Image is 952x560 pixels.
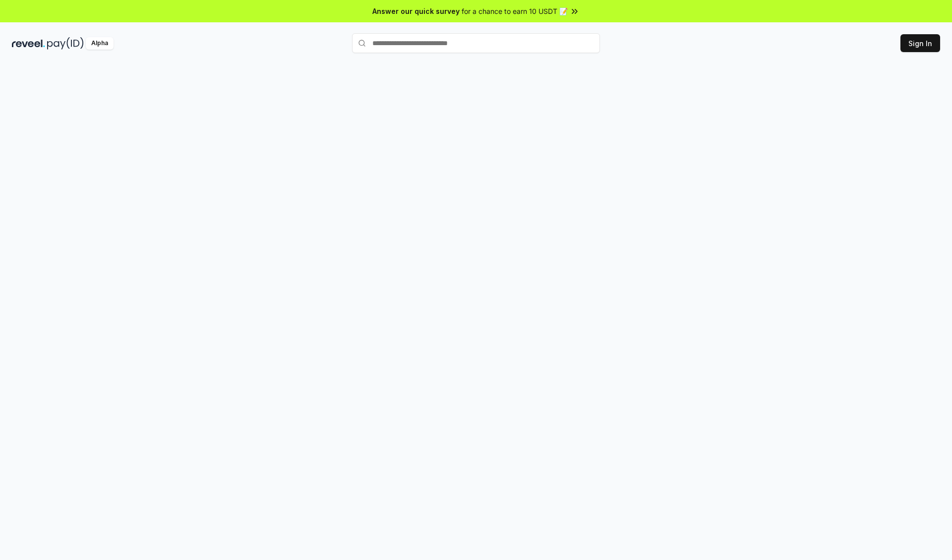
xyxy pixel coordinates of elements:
img: pay_id [47,37,84,50]
button: Sign In [900,34,940,52]
span: for a chance to earn 10 USDT 📝 [462,6,568,16]
div: Alpha [86,37,114,50]
span: Answer our quick survey [372,6,460,16]
img: reveel_dark [12,37,45,50]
